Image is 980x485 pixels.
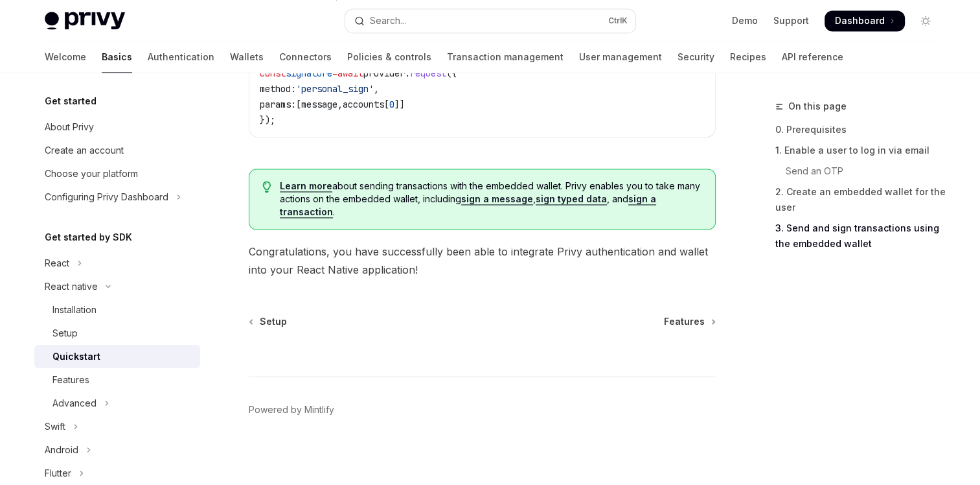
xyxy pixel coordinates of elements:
a: API reference [782,41,843,73]
a: Create an account [34,139,200,162]
a: Wallets [230,41,264,73]
div: Swift [45,419,65,434]
span: about sending transactions with the embedded wallet. Privy enables you to take many actions on th... [280,180,701,219]
div: Choose your platform [45,166,138,182]
span: ({ [446,67,457,79]
span: request [410,67,446,79]
a: sign typed data [536,193,607,205]
a: Transaction management [447,41,564,73]
div: Flutter [45,466,71,481]
a: Connectors [279,41,332,73]
span: Setup [260,315,287,328]
a: Support [773,14,809,27]
span: params: [260,99,296,110]
div: Setup [52,325,78,341]
button: Open search [345,9,635,32]
span: Dashboard [835,14,885,27]
div: Installation [52,302,97,318]
div: Features [52,372,89,388]
h5: Get started by SDK [45,230,132,245]
a: 0. Prerequisites [775,119,946,140]
span: Ctrl K [608,16,628,26]
span: provider [363,67,405,79]
span: = [332,67,337,79]
a: Quickstart [34,345,200,368]
span: [ [384,99,389,110]
h5: Get started [45,93,97,109]
button: Toggle Configuring Privy Dashboard section [34,185,200,209]
button: Toggle Advanced section [34,392,200,415]
button: Toggle React native section [34,275,200,298]
a: Dashboard [825,10,905,31]
a: Policies & controls [347,41,431,73]
button: Toggle Flutter section [34,462,200,485]
span: message [301,99,337,110]
a: User management [579,41,662,73]
div: Configuring Privy Dashboard [45,189,168,205]
a: Setup [250,315,287,328]
div: Search... [370,13,406,29]
a: Setup [34,322,200,345]
span: accounts [343,99,384,110]
div: Quickstart [52,349,100,364]
button: Toggle dark mode [915,10,936,31]
a: About Privy [34,115,200,139]
a: 3. Send and sign transactions using the embedded wallet [775,218,946,254]
img: light logo [45,12,125,30]
span: await [337,67,363,79]
a: Recipes [730,41,766,73]
div: Android [45,442,78,458]
span: , [374,83,379,95]
div: Create an account [45,143,124,158]
button: Toggle Swift section [34,415,200,438]
a: Security [678,41,714,73]
a: 1. Enable a user to log in via email [775,140,946,161]
button: Toggle Android section [34,438,200,462]
a: Features [664,315,714,328]
span: Features [664,315,705,328]
a: Welcome [45,41,86,73]
span: 0 [389,99,394,110]
a: Installation [34,298,200,322]
a: Choose your platform [34,162,200,185]
span: const [260,67,286,79]
a: Demo [732,14,758,27]
a: Features [34,368,200,392]
a: sign a message [461,193,533,205]
div: React native [45,279,98,294]
div: React [45,255,69,271]
span: , [337,99,343,110]
button: Toggle React section [34,252,200,275]
a: Authentication [148,41,214,73]
span: ]] [394,99,405,110]
span: [ [296,99,301,110]
span: . [405,67,410,79]
span: 'personal_sign' [296,83,374,95]
a: Learn more [280,180,332,192]
div: About Privy [45,119,94,135]
a: Basics [102,41,132,73]
div: Advanced [52,396,97,411]
span: method: [260,83,296,95]
span: signature [286,67,332,79]
a: 2. Create an embedded wallet for the user [775,182,946,218]
svg: Tip [262,181,271,193]
span: Congratulations, you have successfully been able to integrate Privy authentication and wallet int... [249,242,716,279]
a: Powered by Mintlify [249,403,334,416]
span: On this page [788,99,847,114]
a: Send an OTP [775,161,946,182]
span: }); [260,114,275,126]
